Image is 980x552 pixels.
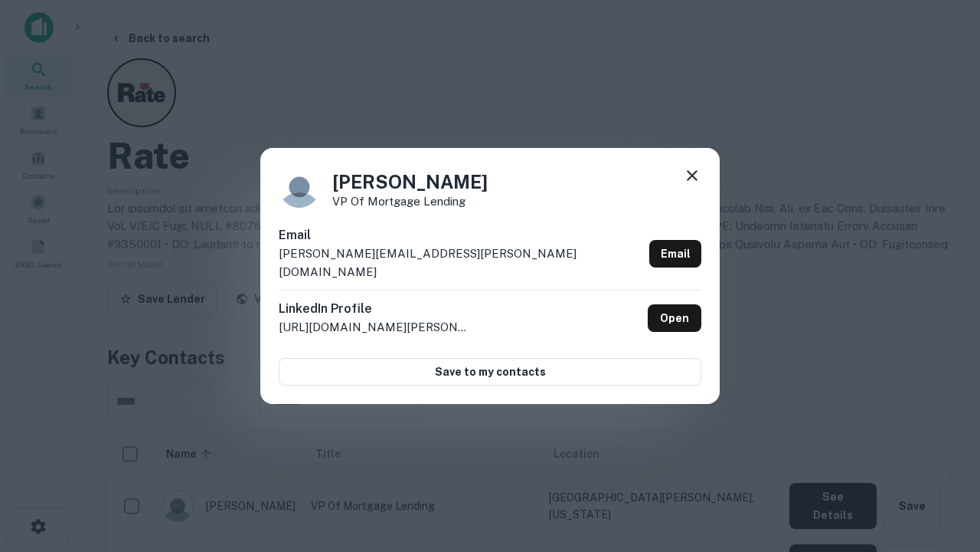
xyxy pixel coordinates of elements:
iframe: Chat Widget [903,429,980,503]
h6: LinkedIn Profile [279,300,470,318]
img: 9c8pery4andzj6ohjkjp54ma2 [279,166,320,208]
a: Email [649,240,701,268]
p: [URL][DOMAIN_NAME][PERSON_NAME] [279,318,470,337]
a: Open [648,304,701,332]
button: Save to my contacts [279,358,701,386]
h4: [PERSON_NAME] [332,168,488,195]
p: VP of Mortgage Lending [332,195,488,207]
h6: Email [279,226,643,245]
p: [PERSON_NAME][EMAIL_ADDRESS][PERSON_NAME][DOMAIN_NAME] [279,245,643,281]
